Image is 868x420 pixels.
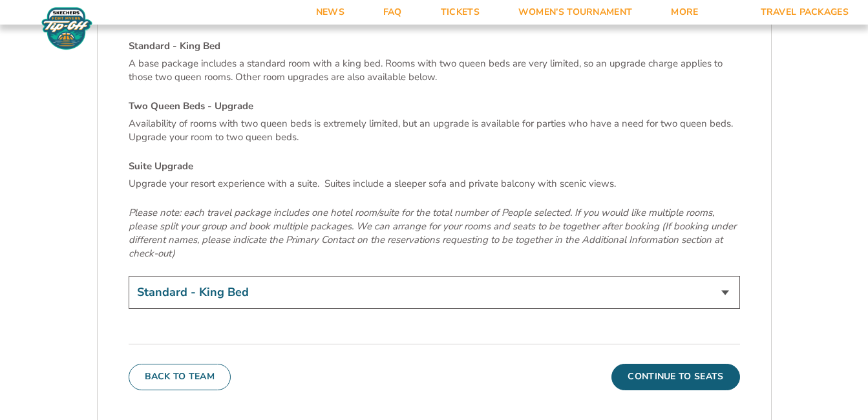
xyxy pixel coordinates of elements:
[39,6,95,50] img: Fort Myers Tip-Off
[129,206,736,260] em: Please note: each travel package includes one hotel room/suite for the total number of People sel...
[129,364,231,390] button: Back To Team
[129,160,740,173] h4: Suite Upgrade
[129,39,740,53] h4: Standard - King Bed
[129,177,740,191] p: Upgrade your resort experience with a suite. Suites include a sleeper sofa and private balcony wi...
[129,117,740,144] p: Availability of rooms with two queen beds is extremely limited, but an upgrade is available for p...
[129,100,740,113] h4: Two Queen Beds - Upgrade
[129,57,740,84] p: A base package includes a standard room with a king bed. Rooms with two queen beds are very limit...
[611,364,739,390] button: Continue To Seats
